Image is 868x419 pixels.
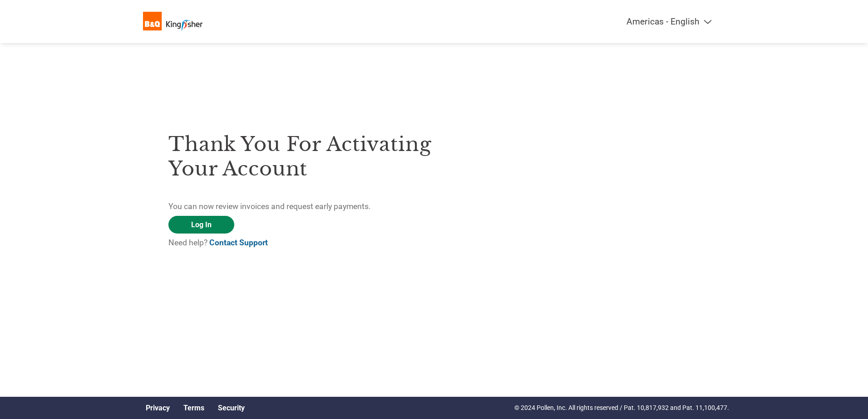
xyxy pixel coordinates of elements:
a: Security [218,404,245,412]
img: B&Q [139,9,207,34]
a: Contact Support [209,238,268,247]
a: Privacy [146,404,170,412]
p: © 2024 Pollen, Inc. All rights reserved / Pat. 10,817,932 and Pat. 11,100,477. [514,403,729,413]
p: You can now review invoices and request early payments. [168,200,434,212]
a: Log In [168,216,234,234]
p: Need help? [168,237,434,248]
a: Terms [183,404,204,412]
h3: Thank you for activating your account [168,132,434,181]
